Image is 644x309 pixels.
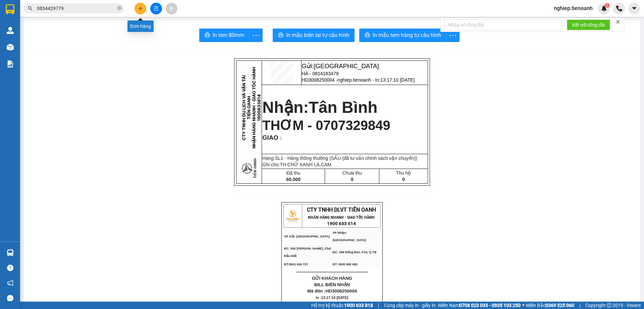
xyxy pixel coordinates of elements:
[326,289,357,294] span: HD3008250004
[262,118,390,133] span: THƠM - 0707329849
[307,289,357,294] span: Mã đơn :
[37,5,116,12] input: Tìm tên, số ĐT hoặc mã đơn
[249,29,263,42] button: more
[572,21,605,29] span: Kết nối tổng đài
[284,208,301,224] img: logo
[314,62,379,70] span: [GEOGRAPHIC_DATA]
[402,177,405,182] span: 0
[311,302,373,309] span: Hỗ trợ kỹ thuật:
[281,156,417,161] span: 1 - Hàng thông thường (SẦU (đã tư vấn chính sách vận chuyển))
[316,296,348,300] span: In :
[459,303,521,308] strong: 0708 023 035 - 0935 103 250
[280,162,331,167] span: TH CHỮ XANH LÁ,CAM
[314,282,350,287] span: BILL BIÊN NHẬN
[302,62,379,70] span: Gửi:
[7,295,13,301] span: message
[28,6,33,11] span: search
[302,71,339,76] span: HÀ - 0814183479
[605,3,609,8] sup: 2
[333,263,358,266] span: ĐT: 0935 882 082
[278,32,283,39] span: printer
[117,6,121,10] span: close-circle
[284,235,330,238] span: VP Gửi: [GEOGRAPHIC_DATA]
[351,177,354,182] span: 0
[373,31,441,39] span: In mẫu tem hàng tự cấu hình
[526,302,574,309] span: Miền Bắc
[273,29,355,42] button: printerIn mẫu biên lai tự cấu hình
[262,162,331,167] span: Ghi chú:
[7,44,14,51] img: warehouse-icon
[615,19,620,24] span: close
[607,303,611,308] span: copyright
[396,170,411,176] span: Thu hộ
[365,32,370,39] span: printer
[138,6,143,11] span: plus
[278,135,282,141] span: :
[7,280,13,286] span: notification
[342,170,362,176] span: Chưa thu
[154,6,158,11] span: file-add
[262,98,378,116] strong: Nhận:
[213,31,244,39] span: In tem 80mm
[262,156,417,161] span: Hàng:SL
[296,269,368,274] span: ----------------------------------------------
[309,98,377,116] span: Tân Bình
[344,303,373,308] strong: 1900 633 818
[333,231,366,242] span: VP Nhận: [GEOGRAPHIC_DATA]
[384,302,436,309] span: Cung cấp máy in - giấy in:
[446,29,460,42] button: more
[548,4,598,12] span: nghiep.tienoanh
[628,3,640,14] button: caret-down
[438,302,521,309] span: Miền Nam
[545,303,574,308] strong: 0369 525 060
[7,60,14,68] img: solution-icon
[286,170,300,176] span: Đã thu
[286,31,349,39] span: In mẫu biên lai tự cấu hình
[333,251,377,254] span: ĐC: 266 Đồng Đen, P10, Q TB
[337,77,415,83] span: nghiep.tienoanh - In:
[327,221,356,226] strong: 1900 633 614
[169,6,174,11] span: aim
[7,27,14,34] img: warehouse-icon
[321,296,348,300] span: 13:17:10 [DATE]
[6,4,14,14] img: logo-vxr
[378,302,379,309] span: |
[205,32,210,39] span: printer
[312,276,352,281] span: GỬI KHÁCH HÀNG
[380,77,415,83] span: 13:17:10 [DATE]
[250,31,262,40] span: more
[579,302,580,309] span: |
[284,247,331,258] span: ĐC: 555 [PERSON_NAME], Chợ Đầu Mối
[117,5,121,12] span: close-circle
[446,31,459,40] span: more
[199,29,250,42] button: printerIn tem 80mm
[127,20,154,32] div: Đơn hàng
[631,5,637,11] span: caret-down
[444,19,561,30] input: Nhập số tổng đài
[286,177,301,182] span: 60.000
[601,5,607,11] img: icon-new-feature
[284,263,308,266] span: ĐT:0931 626 727
[7,249,14,256] img: warehouse-icon
[262,134,278,141] span: GIAO
[150,3,162,14] button: file-add
[166,3,177,14] button: aim
[135,3,146,14] button: plus
[308,215,375,220] strong: NHẬN HÀNG NHANH - GIAO TỐC HÀNH
[359,29,446,42] button: printerIn mẫu tem hàng tự cấu hình
[7,265,13,271] span: question-circle
[616,5,622,11] img: phone-icon
[307,207,376,213] span: CTY TNHH DLVT TIẾN OANH
[302,77,415,83] span: HD3008250004 -
[606,3,608,8] span: 2
[522,304,524,307] span: ⚪️
[567,19,610,30] button: Kết nối tổng đài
